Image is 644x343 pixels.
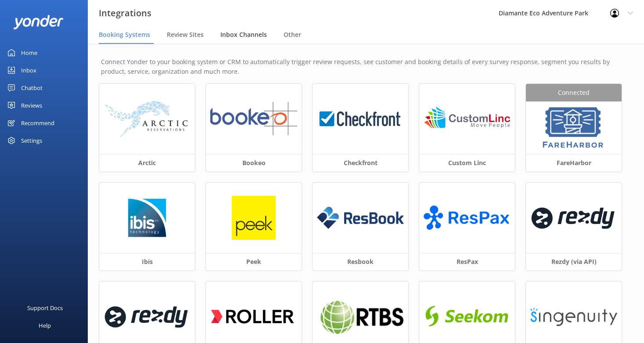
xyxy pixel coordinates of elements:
[232,196,276,240] img: peek_logo.png
[284,30,301,39] span: Other
[317,207,404,229] img: resbook_logo.png
[526,154,622,172] h3: FareHarbor
[13,15,64,29] img: yonder-white-logo.png
[167,30,204,39] span: Review Sites
[526,84,622,101] div: Connected
[21,97,42,114] div: Reviews
[210,298,297,335] img: 1616660206..png
[104,298,191,335] img: 1619647509..png
[104,100,191,138] img: arctic_logo.png
[99,30,150,39] span: Booking Systems
[21,132,42,149] div: Settings
[206,253,302,271] h3: Peek
[99,6,151,20] h3: Integrations
[424,300,511,333] img: 1616638368..png
[27,299,63,317] div: Support Docs
[125,196,169,240] img: 1629776749..png
[21,114,54,132] div: Recommend
[424,201,511,235] img: ResPax
[99,154,195,172] h3: Arctic
[21,79,43,97] div: Chatbot
[101,57,631,77] p: Connect Yonder to your booking system or CRM to automatically trigger review requests, see custom...
[99,253,195,271] h3: Ibis
[210,102,297,136] img: 1624324865..png
[540,106,607,150] img: 1629843345..png
[424,102,511,136] img: 1624324618..png
[313,154,408,172] h3: Checkfront
[206,154,302,172] h3: Bookeo
[526,253,622,271] h3: Rezdy (via API)
[419,154,515,172] h3: Custom Linc
[39,317,51,334] div: Help
[530,199,617,236] img: 1624324453..png
[530,307,617,327] img: singenuity_logo.png
[220,30,267,39] span: Inbox Channels
[317,298,404,335] img: 1624324537..png
[313,253,408,271] h3: Resbook
[21,61,36,79] div: Inbox
[419,253,515,271] h3: ResPax
[317,102,404,136] img: 1624323426..png
[21,44,37,61] div: Home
